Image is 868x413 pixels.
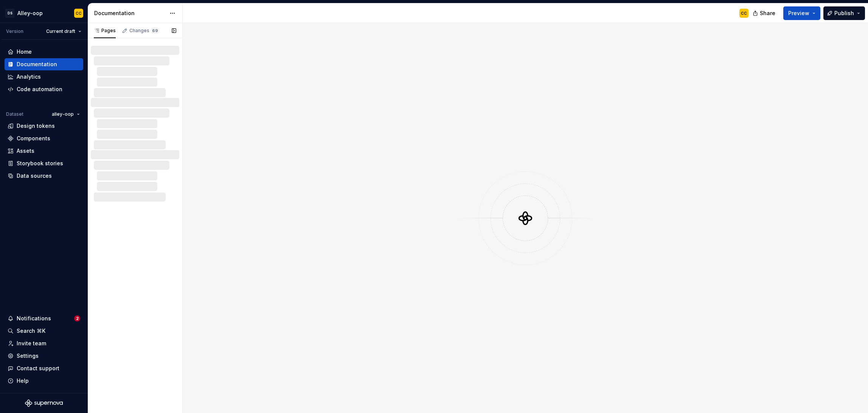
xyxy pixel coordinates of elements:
span: Preview [788,9,809,17]
div: Design tokens [17,122,55,130]
div: Help [17,377,29,385]
div: Assets [17,147,34,155]
button: Notifications2 [5,312,83,324]
button: alley-oop [48,109,83,120]
div: CC [741,10,747,16]
a: Code automation [5,83,83,95]
a: Documentation [5,58,83,70]
div: Alley-oop [17,9,43,17]
a: Components [5,132,83,144]
a: Design tokens [5,120,83,132]
a: Storybook stories [5,157,83,169]
button: DSAlley-oopCC [2,5,86,21]
div: Home [17,48,32,56]
span: 2 [74,315,80,321]
button: Search ⌘K [5,325,83,337]
div: CC [76,10,82,16]
div: Version [6,28,23,34]
span: Share [760,9,775,17]
span: Publish [834,9,854,17]
button: Publish [823,6,865,20]
button: Share [749,6,780,20]
a: Settings [5,350,83,362]
div: Settings [17,352,39,360]
div: Analytics [17,73,41,81]
div: Documentation [17,61,57,68]
div: Data sources [17,172,52,180]
div: DS [5,9,14,18]
span: alley-oop [52,111,74,117]
a: Home [5,46,83,58]
a: Analytics [5,71,83,83]
span: Current draft [46,28,75,34]
svg: Supernova Logo [25,399,63,407]
a: Invite team [5,337,83,349]
div: Changes [129,28,159,34]
div: Dataset [6,111,23,117]
div: Contact support [17,365,59,372]
div: Invite team [17,340,46,347]
a: Assets [5,145,83,157]
div: Code automation [17,85,62,93]
div: Search ⌘K [17,327,45,335]
div: Documentation [94,9,166,17]
button: Contact support [5,362,83,374]
span: 69 [151,28,159,34]
button: Current draft [43,26,85,37]
div: Storybook stories [17,160,63,167]
button: Preview [783,6,820,20]
div: Pages [94,28,116,34]
div: Notifications [17,315,51,322]
a: Data sources [5,170,83,182]
div: Components [17,135,50,142]
button: Help [5,375,83,387]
